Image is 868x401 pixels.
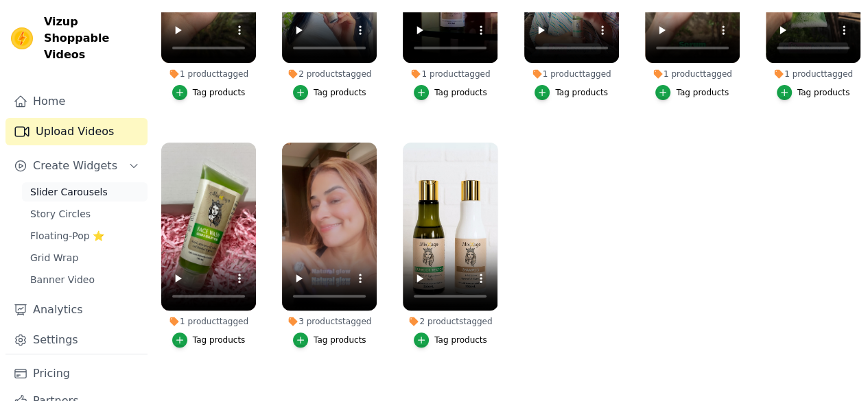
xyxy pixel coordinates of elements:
[172,332,246,348] button: Tag products
[676,87,729,98] div: Tag products
[766,69,860,80] div: 1 product tagged
[434,335,487,345] div: Tag products
[22,226,148,245] a: Floating-Pop ⭐
[30,251,78,265] span: Grid Wrap
[5,88,148,115] a: Home
[555,87,608,98] div: Tag products
[5,296,148,324] a: Analytics
[5,152,148,180] button: Create Widgets
[30,185,108,199] span: Slider Carousels
[403,69,497,80] div: 1 product tagged
[645,69,740,80] div: 1 product tagged
[161,316,256,327] div: 1 product tagged
[30,207,91,221] span: Story Circles
[414,85,487,100] button: Tag products
[282,316,377,327] div: 3 products tagged
[293,332,366,348] button: Tag products
[524,69,619,80] div: 1 product tagged
[30,273,95,287] span: Banner Video
[314,87,366,98] div: Tag products
[797,87,850,98] div: Tag products
[282,69,377,80] div: 2 products tagged
[5,118,148,145] a: Upload Videos
[434,87,487,98] div: Tag products
[5,360,148,387] a: Pricing
[22,182,148,202] a: Slider Carousels
[293,85,366,100] button: Tag products
[403,316,497,327] div: 2 products tagged
[30,229,104,243] span: Floating-Pop ⭐
[22,248,148,267] a: Grid Wrap
[22,270,148,289] a: Banner Video
[414,332,487,348] button: Tag products
[161,69,256,80] div: 1 product tagged
[33,158,117,174] span: Create Widgets
[22,204,148,223] a: Story Circles
[193,87,246,98] div: Tag products
[193,335,246,345] div: Tag products
[11,27,33,49] img: Vizup
[777,85,850,100] button: Tag products
[44,14,142,63] span: Vizup Shoppable Videos
[655,85,729,100] button: Tag products
[535,85,608,100] button: Tag products
[5,326,148,354] a: Settings
[172,85,246,100] button: Tag products
[314,335,366,345] div: Tag products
